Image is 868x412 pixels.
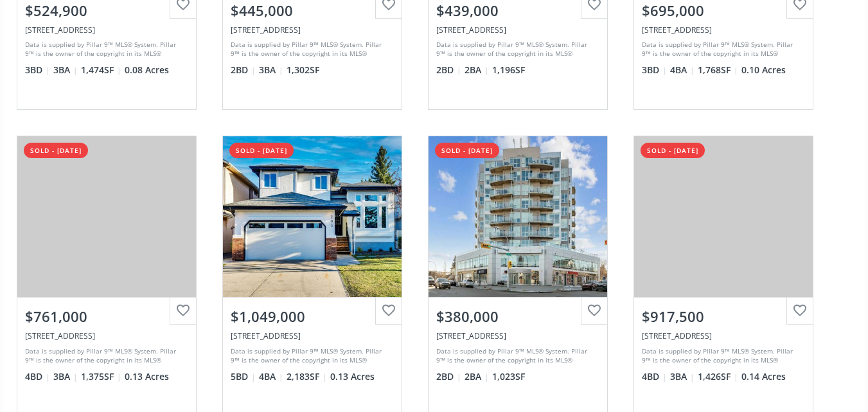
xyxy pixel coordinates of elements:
span: 2 BD [231,64,256,76]
span: 2 BD [436,370,461,383]
span: 4 BD [25,370,50,383]
span: 0.10 Acres [741,64,786,76]
div: Data is supplied by Pillar 9™ MLS® System. Pillar 9™ is the owner of the copyright in its MLS® Sy... [231,40,391,59]
span: 0.13 Acres [125,370,169,383]
div: $761,000 [25,307,188,327]
span: 4 BA [259,370,283,383]
span: 2,183 SF [287,370,327,383]
div: 203 Edgepark Way NW, Calgary, AB T3A 4T2 [231,330,394,341]
div: $917,500 [642,307,805,327]
div: Data is supplied by Pillar 9™ MLS® System. Pillar 9™ is the owner of the copyright in its MLS® Sy... [642,346,802,366]
span: 0.08 Acres [125,64,169,76]
span: 3 BD [642,64,667,76]
div: 19 Rockmont Court NW, Calgary, AB T3G 5V8 [25,330,188,341]
span: 1,426 SF [698,370,738,383]
span: 2 BA [465,64,489,76]
span: 3 BA [259,64,283,76]
div: 4427 21 Avenue NW, Calgary, AB T3B 0W1 [642,330,805,341]
span: 0.14 Acres [741,370,786,383]
span: 1,302 SF [287,64,319,76]
span: 3 BA [53,64,78,76]
span: 4 BD [642,370,667,383]
div: 1730 5A Street SW #103, Calgary, AB T2S2E9 [436,24,599,35]
span: 1,023 SF [492,370,525,383]
span: 1,768 SF [698,64,738,76]
div: Data is supplied by Pillar 9™ MLS® System. Pillar 9™ is the owner of the copyright in its MLS® Sy... [436,40,596,59]
div: $439,000 [436,1,599,21]
div: 127 Valley Crest Close NW, Calgary, AB T3B 5X2 [642,24,805,35]
div: $695,000 [642,1,805,21]
span: 0.13 Acres [330,370,375,383]
div: 923 15 Avenue SW #102, Calgary, AB T2R 0S2 [231,24,394,35]
div: Data is supplied by Pillar 9™ MLS® System. Pillar 9™ is the owner of the copyright in its MLS® Sy... [25,40,185,59]
span: 1,375 SF [81,370,121,383]
span: 5 BD [231,370,256,383]
span: 2 BD [436,64,461,76]
span: 1,196 SF [492,64,525,76]
div: Data is supplied by Pillar 9™ MLS® System. Pillar 9™ is the owner of the copyright in its MLS® Sy... [25,346,185,366]
div: Data is supplied by Pillar 9™ MLS® System. Pillar 9™ is the owner of the copyright in its MLS® Sy... [642,40,802,59]
div: $380,000 [436,307,599,327]
span: 3 BA [670,370,695,383]
span: 2 BA [465,370,489,383]
div: $445,000 [231,1,394,21]
div: 112 Silverstone Road NW, Calgary, AB T3B 4Y7 [25,24,188,35]
div: $1,049,000 [231,307,394,327]
div: Data is supplied by Pillar 9™ MLS® System. Pillar 9™ is the owner of the copyright in its MLS® Sy... [231,346,391,366]
div: $524,900 [25,1,188,21]
div: Data is supplied by Pillar 9™ MLS® System. Pillar 9™ is the owner of the copyright in its MLS® Sy... [436,346,596,366]
span: 3 BA [53,370,78,383]
span: 3 BD [25,64,50,76]
div: 2505 17 Avenue SW #401, Calgary, AB T3E 7V3 [436,330,599,341]
span: 4 BA [670,64,695,76]
span: 1,474 SF [81,64,121,76]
